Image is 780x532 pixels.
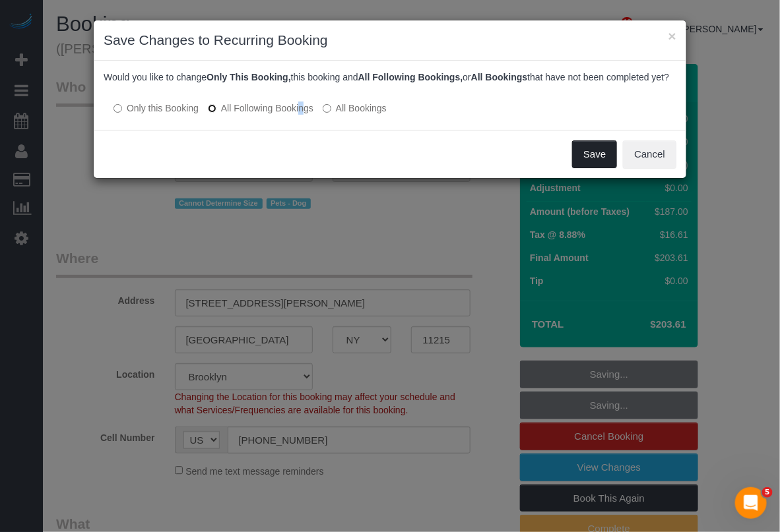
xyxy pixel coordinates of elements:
[104,71,676,84] p: Would you like to change this booking and or that have not been completed yet?
[114,102,199,115] label: All other bookings in the series will remain the same.
[323,104,331,113] input: All Bookings
[104,30,676,50] h3: Save Changes to Recurring Booking
[114,104,122,113] input: Only this Booking
[572,140,617,168] button: Save
[668,29,676,43] button: ×
[208,104,216,113] input: All Following Bookings
[735,487,767,519] iframe: Intercom live chat
[762,487,773,498] span: 5
[208,102,313,115] label: This and all the bookings after it will be changed.
[323,102,387,115] label: All bookings that have not been completed yet will be changed.
[471,72,528,82] b: All Bookings
[623,140,676,168] button: Cancel
[207,72,291,82] b: Only This Booking,
[358,72,463,82] b: All Following Bookings,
